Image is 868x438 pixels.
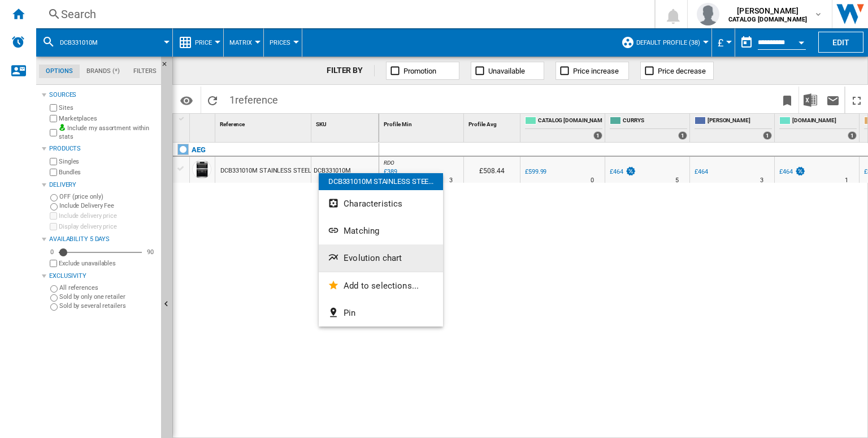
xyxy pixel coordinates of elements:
[319,217,443,244] button: Matching
[319,190,443,217] button: Characteristics
[319,173,443,190] div: DCB331010M STAINLESS STEE...
[319,299,443,327] button: Pin...
[344,253,402,263] span: Evolution chart
[344,199,402,209] span: Characteristics
[344,226,379,236] span: Matching
[319,244,443,272] button: Evolution chart
[344,308,355,318] span: Pin
[344,281,419,291] span: Add to selections...
[319,272,443,299] button: Add to selections...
